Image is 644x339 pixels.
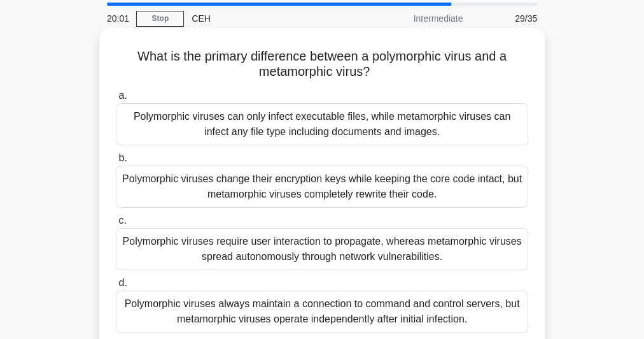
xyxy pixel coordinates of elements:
[116,291,528,333] div: Polymorphic viruses always maintain a connection to command and control servers, but metamorphic ...
[116,228,528,270] div: Polymorphic viruses require user interaction to propagate, whereas metamorphic viruses spread aut...
[115,48,529,80] h5: What is the primary difference between a polymorphic virus and a metamorphic virus?
[359,6,470,31] div: Intermediate
[136,11,184,27] a: Stop
[118,277,127,288] span: d.
[99,6,136,31] div: 20:01
[118,90,127,101] span: a.
[116,166,528,208] div: Polymorphic viruses change their encryption keys while keeping the core code intact, but metamorp...
[470,6,545,31] div: 29/35
[118,215,126,226] span: c.
[116,103,528,145] div: Polymorphic viruses can only infect executable files, while metamorphic viruses can infect any fi...
[184,6,359,31] div: CEH
[118,152,127,163] span: b.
